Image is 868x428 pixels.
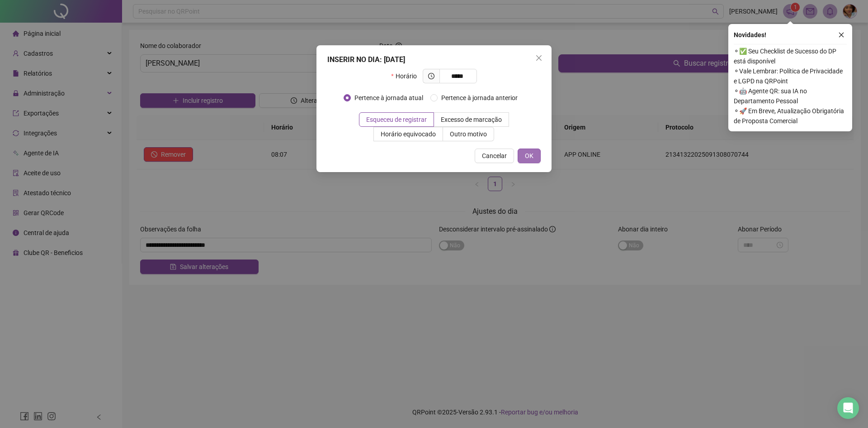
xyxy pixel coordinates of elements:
span: Cancelar [482,151,507,161]
span: Esqueceu de registrar [366,116,427,123]
span: Outro motivo [450,130,487,138]
span: clock-circle [428,73,434,79]
span: ⚬ 🤖 Agente QR: sua IA no Departamento Pessoal [734,86,847,106]
span: Pertence à jornada atual [351,93,427,103]
button: Cancelar [475,149,514,163]
span: close [838,32,844,38]
div: INSERIR NO DIA : [DATE] [327,54,541,65]
span: ⚬ 🚀 Em Breve, Atualização Obrigatória de Proposta Comercial [734,106,847,126]
div: Open Intercom Messenger [837,397,859,419]
span: Novidades ! [734,30,766,40]
span: Horário equivocado [381,130,436,138]
span: close [535,54,542,62]
span: ⚬ ✅ Seu Checklist de Sucesso do DP está disponível [734,46,847,66]
span: ⚬ Vale Lembrar: Política de Privacidade e LGPD na QRPoint [734,66,847,86]
span: Excesso de marcação [441,116,502,123]
button: Close [532,51,546,65]
button: OK [518,149,541,163]
span: OK [525,151,533,161]
label: Horário [391,69,422,83]
span: Pertence à jornada anterior [438,93,521,103]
